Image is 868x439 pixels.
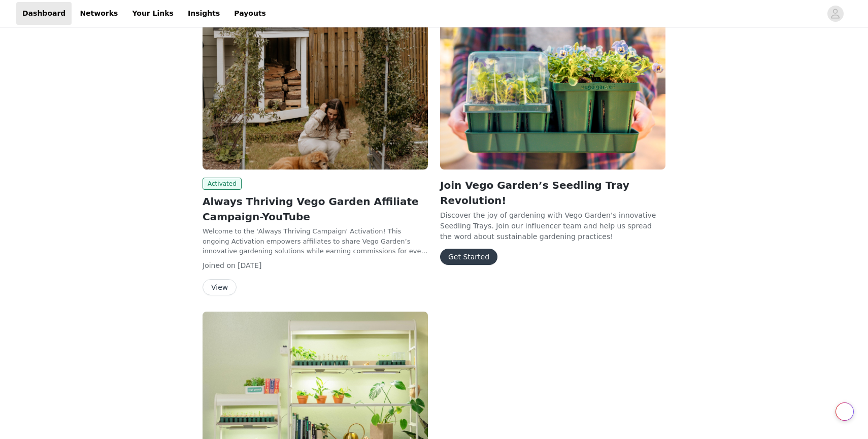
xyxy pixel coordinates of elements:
[203,194,428,224] h2: Always Thriving Vego Garden Affiliate Campaign-YouTube
[440,178,665,208] h2: Join Vego Garden’s Seedling Tray Revolution!
[830,6,840,22] div: avatar
[238,261,261,269] span: [DATE]
[203,261,236,269] span: Joined on
[16,2,72,25] a: Dashboard
[203,284,237,291] a: View
[440,1,665,170] img: Vego Garden
[440,249,497,265] button: Get Started
[74,2,124,25] a: Networks
[126,2,180,25] a: Your Links
[203,279,237,295] button: View
[203,1,428,170] img: Vego Garden
[203,178,242,190] span: Activated
[440,210,665,241] p: Discover the joy of gardening with Vego Garden’s innovative Seedling Trays. Join our influencer t...
[182,2,226,25] a: Insights
[203,226,428,256] p: Welcome to the 'Always Thriving Campaign' Activation! This ongoing Activation empowers affiliates...
[228,2,272,25] a: Payouts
